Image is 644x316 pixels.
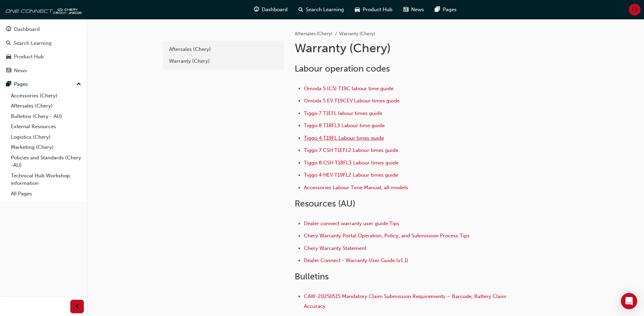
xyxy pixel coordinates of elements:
[304,184,408,191] a: Accessories Labour Time Manual, all models
[304,160,399,166] a: Tiggo 8 CSH T18FL3 Labour times guide
[8,132,84,142] a: Logistics (Chery)
[304,257,408,263] a: Dealer Connect - Warranty User Guide (v1.1)
[254,5,259,14] span: guage-icon
[349,3,398,17] a: car-iconProduct Hub
[3,78,84,91] button: Pages
[443,6,457,14] span: Pages
[3,3,81,16] img: oneconnect
[363,6,392,14] span: Product Hub
[304,245,366,251] a: Chery Warranty Statement
[169,45,278,53] div: Aftersales (Chery)
[304,98,400,104] a: Omoda 5 EV T19CEV Labour times guide
[8,121,84,132] a: External Resources
[304,85,393,92] a: Omoda 5 (C5) T19C labour time guide
[339,30,375,38] li: Warranty (Chery)
[262,6,288,14] span: Dashboard
[8,153,84,171] a: Policies and Standards (Chery -AU)
[304,147,398,153] a: Tiggo 7 CSH T1EFL2 Labour times guide
[632,6,638,14] span: FS
[166,43,281,55] a: Aftersales (Chery)
[304,122,385,129] a: Tiggo 8 T18FL3 Labour time guide
[6,54,11,60] span: car-icon
[304,172,398,178] a: Tiggo 4 HEV T19FL2 Labour times guide
[429,3,462,17] a: pages-iconPages
[8,111,84,122] a: Bulletins (Chery - AU)
[6,68,11,74] span: news-icon
[14,25,40,33] div: Dashboard
[3,51,84,63] a: Product Hub
[3,64,84,77] a: News
[295,63,390,74] span: Labour operation codes
[295,198,355,209] span: Resources (AU)
[295,31,332,37] a: Aftersales (Chery)
[304,220,399,226] a: Dealer connect warranty user guide Tips
[8,142,84,153] a: Marketing (Chery)
[411,6,424,14] span: News
[14,67,27,75] div: News
[6,26,11,33] span: guage-icon
[3,37,84,50] a: Search Learning
[398,3,429,17] a: news-iconNews
[621,293,637,309] div: Open Intercom Messenger
[14,39,52,47] div: Search Learning
[304,135,384,141] a: Tiggo 4 T19FL Labour times guide
[304,110,382,116] a: Tiggo 7 T1EFL labour times guide
[14,53,44,61] div: Product Hub
[8,171,84,189] a: Technical Hub Workshop information
[304,293,508,309] a: CAW-20250515 Mandatory Claim Submission Requirements – Barcode, Battery Claim Accuracy
[629,4,641,16] button: FS
[298,5,303,14] span: search-icon
[6,81,11,87] span: pages-icon
[8,189,84,199] a: All Pages
[169,57,278,65] div: Warranty (Chery)
[355,5,360,14] span: car-icon
[295,41,517,56] h1: Warranty (Chery)
[76,80,81,89] span: up-icon
[6,40,11,46] span: search-icon
[75,302,80,311] span: prev-icon
[306,6,344,14] span: Search Learning
[403,5,408,14] span: news-icon
[166,55,281,67] a: Warranty (Chery)
[14,80,28,88] div: Pages
[435,5,440,14] span: pages-icon
[249,3,293,17] a: guage-iconDashboard
[295,271,329,282] span: Bulletins
[3,23,84,36] a: Dashboard
[304,233,470,239] a: Chery Warranty Portal Operation, Policy, and Submission Process Tips
[3,22,84,78] button: DashboardSearch LearningProduct HubNews
[8,101,84,111] a: Aftersales (Chery)
[293,3,349,17] a: search-iconSearch Learning
[8,91,84,101] a: Accessories (Chery)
